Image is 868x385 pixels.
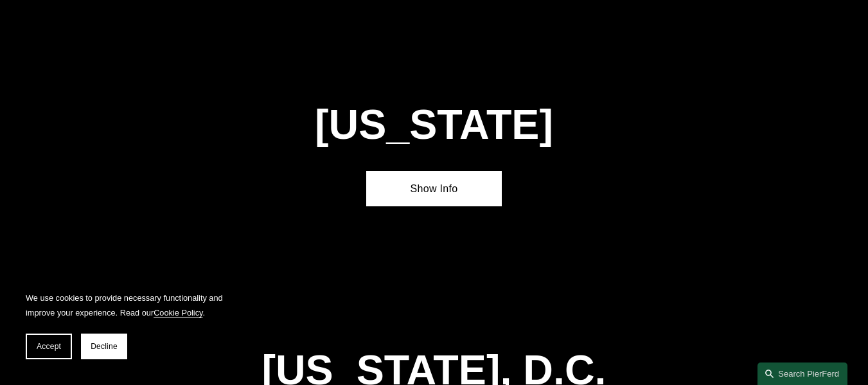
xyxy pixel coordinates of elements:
[757,363,847,385] a: Search this site
[81,334,127,359] button: Decline
[26,291,231,321] p: We use cookies to provide necessary functionality and improve your experience. Read our .
[366,171,502,206] a: Show Info
[154,308,202,318] a: Cookie Policy
[298,101,570,148] h1: [US_STATE]
[91,342,118,351] span: Decline
[13,278,244,372] section: Cookie banner
[37,342,61,351] span: Accept
[26,334,72,359] button: Accept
